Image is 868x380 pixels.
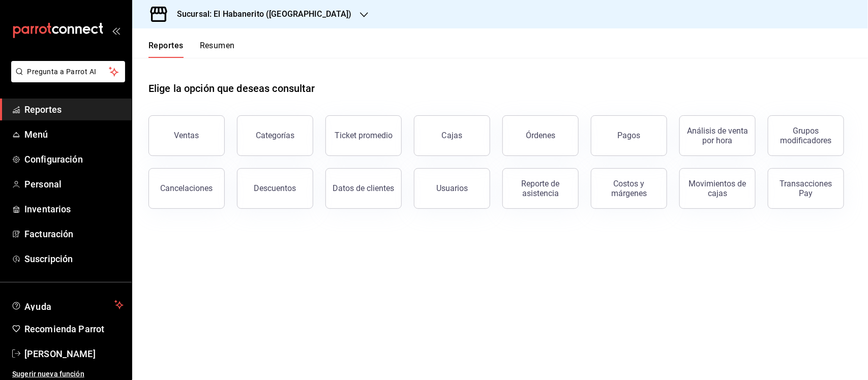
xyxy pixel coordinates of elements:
button: Reportes [148,41,184,58]
div: Reporte de asistencia [509,179,572,198]
button: Transacciones Pay [768,168,844,209]
span: Inventarios [24,202,124,216]
button: Reporte de asistencia [502,168,579,209]
span: Suscripción [24,252,124,266]
div: Pagos [618,131,641,140]
h1: Elige la opción que deseas consultar [148,81,315,96]
span: Personal [24,177,124,191]
button: Resumen [200,41,235,58]
div: Órdenes [526,131,555,140]
span: Reportes [24,103,124,116]
button: Categorías [237,115,313,156]
button: Usuarios [414,168,490,209]
span: Recomienda Parrot [24,322,124,336]
div: Costos y márgenes [597,179,661,198]
button: Movimientos de cajas [679,168,756,209]
div: Datos de clientes [333,183,395,193]
button: open_drawer_menu [112,26,120,35]
div: Movimientos de cajas [686,179,749,198]
div: Cancelaciones [161,183,213,193]
div: Ticket promedio [335,131,393,140]
div: Cajas [442,130,463,142]
span: Sugerir nueva función [12,369,124,379]
span: Ayuda [24,299,110,311]
button: Ventas [148,115,225,156]
button: Grupos modificadores [768,115,844,156]
button: Cancelaciones [148,168,225,209]
div: Ventas [174,131,199,140]
button: Ticket promedio [325,115,402,156]
button: Pregunta a Parrot AI [11,61,125,82]
div: navigation tabs [148,41,235,58]
button: Órdenes [502,115,579,156]
div: Usuarios [436,183,468,193]
div: Categorías [256,131,294,140]
div: Grupos modificadores [774,126,837,145]
div: Transacciones Pay [774,179,837,198]
span: Facturación [24,227,124,241]
h3: Sucursal: El Habanerito ([GEOGRAPHIC_DATA]) [169,8,352,20]
button: Descuentos [237,168,313,209]
span: Configuración [24,152,124,166]
button: Pagos [591,115,667,156]
a: Pregunta a Parrot AI [7,74,125,84]
a: Cajas [414,115,490,156]
div: Análisis de venta por hora [686,126,749,145]
button: Análisis de venta por hora [679,115,756,156]
button: Costos y márgenes [591,168,667,209]
span: Pregunta a Parrot AI [27,67,109,77]
span: Menú [24,128,124,141]
button: Datos de clientes [325,168,402,209]
span: [PERSON_NAME] [24,347,124,361]
div: Descuentos [254,183,296,193]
